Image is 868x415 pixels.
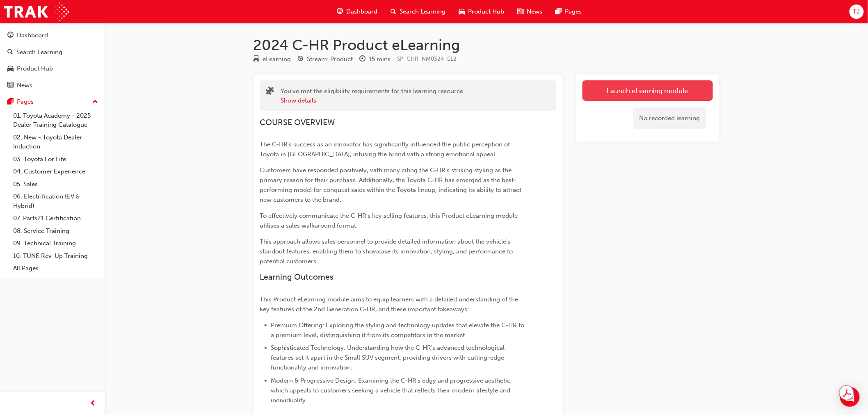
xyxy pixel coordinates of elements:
a: All Pages [10,262,101,275]
span: target-icon [298,56,304,63]
div: Type [254,54,291,64]
span: puzzle-icon [266,87,274,97]
span: car-icon [7,65,14,73]
span: pages-icon [7,98,14,106]
div: News [17,81,32,90]
span: guage-icon [7,32,14,39]
a: News [3,78,101,93]
a: 10. TUNE Rev-Up Training [10,250,101,262]
div: 15 mins [369,55,391,64]
a: 01. Toyota Academy - 2025 Dealer Training Catalogue [10,109,101,131]
span: Learning Outcomes [260,272,334,282]
a: 04. Customer Experience [10,165,101,178]
span: learningResourceType_ELEARNING-icon [254,56,260,63]
span: Modern & Progressive Design: Examining the C-HR's edgy and progressive aesthetic, which appeals t... [271,377,514,404]
a: 06. Electrification (EV & Hybrid) [10,190,101,212]
div: Stream [298,54,353,64]
span: Pages [565,7,582,16]
span: To effectively communicate the C-HR's key selling features, this Product eLearning module utilise... [260,212,520,229]
a: 08. Service Training [10,225,101,237]
span: pages-icon [556,7,562,17]
span: search-icon [7,49,13,56]
button: Pages [3,94,101,109]
span: This Product eLearning module aims to equip learners with a detailed understanding of the key fea... [260,296,520,313]
a: guage-iconDashboard [331,3,384,20]
a: car-iconProduct Hub [452,3,511,20]
span: guage-icon [337,7,343,17]
a: 03. Toyota For Life [10,153,101,166]
a: pages-iconPages [549,3,589,20]
a: Search Learning [3,45,101,60]
a: 05. Sales [10,178,101,191]
button: DashboardSearch LearningProduct HubNews [3,26,101,94]
span: Premium Offering: Exploring the styling and technology updates that elevate the C-HR to a premium... [271,322,526,339]
span: Learning resource code [397,55,457,62]
span: Sophisticated Technology: Understanding how the C-HR's advanced technological features set it apa... [271,344,507,371]
div: No recorded learning [633,107,706,129]
div: Search Learning [16,48,62,57]
a: 09. Technical Training [10,237,101,250]
span: car-icon [459,7,465,17]
h1: 2024 C-HR Product eLearning [254,36,720,54]
span: search-icon [391,7,397,17]
div: eLearning [263,55,291,64]
a: news-iconNews [511,3,549,20]
a: Dashboard [3,28,101,43]
span: TJ [853,7,860,16]
div: Pages [17,97,34,107]
div: Duration [360,54,391,64]
a: Launch eLearning module [582,80,713,101]
button: Show details [281,96,317,105]
span: Product Hub [468,7,505,16]
span: Customers have responded positively, with many citing the C-HR's striking styling as the primary ... [260,166,523,203]
div: Dashboard [17,31,48,40]
span: Search Learning [400,7,446,16]
a: search-iconSearch Learning [384,3,452,20]
div: Product Hub [17,64,53,73]
span: COURSE OVERVIEW [260,118,335,127]
span: The C-HR's success as an innovator has significantly influenced the public perception of Toyota i... [260,141,512,158]
a: Product Hub [3,61,101,76]
span: clock-icon [360,56,366,63]
span: News [527,7,543,16]
span: up-icon [92,97,98,107]
div: Stream: Product [307,55,353,64]
a: 02. New - Toyota Dealer Induction [10,131,101,153]
span: prev-icon [90,399,96,409]
a: 07. Parts21 Certification [10,212,101,225]
span: Dashboard [347,7,378,16]
span: news-icon [7,82,14,89]
span: This approach allows sales personnel to provide detailed information about the vehicle's standout... [260,238,515,265]
img: Trak [4,2,69,21]
span: news-icon [518,7,524,17]
div: You've met the eligibility requirements for this learning resource. [281,87,465,105]
button: TJ [850,5,864,19]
